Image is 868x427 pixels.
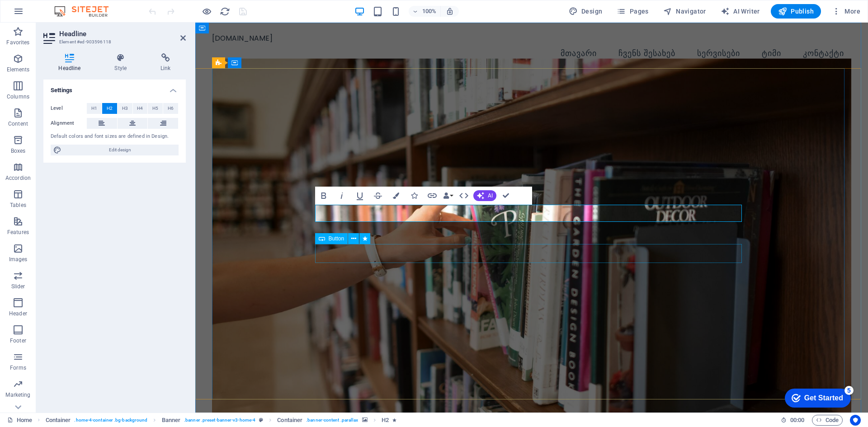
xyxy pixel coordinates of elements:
button: AI [473,190,496,201]
p: Marketing [5,391,30,399]
p: Boxes [11,147,26,155]
button: Italic (Ctrl+I) [333,187,350,205]
span: Click to select. Double-click to edit [277,415,302,426]
button: Confirm (Ctrl+⏎) [497,187,514,205]
button: Link [424,187,441,205]
h4: Headline [43,53,99,72]
span: 00 00 [790,415,804,426]
span: Code [816,415,839,426]
i: Reload page [220,6,230,17]
button: HTML [455,187,472,205]
span: Edit design [64,145,176,155]
h4: Settings [43,80,186,96]
p: Forms [10,364,26,371]
div: Default colors and font sizes are defined in Design. [51,133,179,141]
button: Usercentrics [850,415,861,426]
img: Editor Logo [52,6,120,17]
i: On resize automatically adjust zoom level to fit chosen device. [446,7,454,15]
span: H1 [91,103,97,114]
span: : [797,417,798,423]
button: More [828,4,864,19]
span: Design [569,7,603,16]
span: AI Writer [721,7,760,16]
h2: Headline [59,30,186,38]
div: Get Started [27,10,66,18]
i: This element contains a background [362,418,368,422]
h6: Session time [781,415,805,426]
span: H4 [137,103,143,114]
button: Click here to leave preview mode and continue editing [201,6,212,17]
button: AI Writer [717,4,764,19]
span: Click to select. Double-click to edit [162,415,181,426]
button: 100% [409,6,441,17]
span: Click to select. Double-click to edit [46,415,71,426]
span: Button [329,236,344,241]
button: Icons [406,187,423,205]
p: Favorites [6,39,29,46]
button: Underline (Ctrl+U) [351,187,368,205]
p: Columns [7,93,29,100]
h6: 100% [422,6,437,17]
span: More [832,7,860,16]
button: Strikethrough [369,187,387,205]
label: Alignment [51,118,87,129]
span: H2 [107,103,113,114]
span: H3 [122,103,128,114]
p: Images [9,256,28,263]
button: H1 [87,103,102,114]
span: . banner .preset-banner-v3-home-4 [184,415,255,426]
button: reload [219,6,230,17]
span: Click to select. Double-click to edit [382,415,389,426]
nav: breadcrumb [46,415,396,426]
button: Publish [771,4,821,19]
button: Code [812,415,843,426]
button: Pages [613,4,652,19]
button: H5 [148,103,163,114]
p: Accordion [5,174,31,182]
label: Level [51,103,87,114]
i: Element contains an animation [392,418,396,422]
button: Bold (Ctrl+B) [315,187,332,205]
button: Data Bindings [442,187,454,205]
button: H6 [163,103,178,114]
button: Navigator [660,4,710,19]
p: Elements [7,66,30,73]
span: H6 [168,103,174,114]
a: Click to cancel selection. Double-click to open Pages [7,415,32,426]
p: Footer [10,337,26,344]
p: Tables [10,202,26,209]
p: Slider [11,283,25,290]
button: H2 [102,103,117,114]
p: Content [8,120,28,127]
span: . banner-content .parallax [306,415,358,426]
div: Get Started 5 items remaining, 0% complete [7,5,73,23]
h4: Link [146,53,186,72]
span: . home-4-container .bg-background [74,415,147,426]
span: Pages [617,7,648,16]
span: Navigator [663,7,706,16]
h4: Style [99,53,146,72]
div: Design (Ctrl+Alt+Y) [565,4,606,19]
p: Header [9,310,27,317]
button: Edit design [51,145,179,155]
h3: Element #ed-903596118 [59,38,168,46]
i: This element is a customizable preset [259,418,263,422]
button: H4 [133,103,148,114]
button: Colors [387,187,405,205]
span: AI [488,193,493,198]
button: Design [565,4,606,19]
p: Features [7,229,29,236]
span: H5 [152,103,158,114]
div: 5 [67,2,76,11]
button: H3 [118,103,132,114]
span: Publish [778,7,814,16]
